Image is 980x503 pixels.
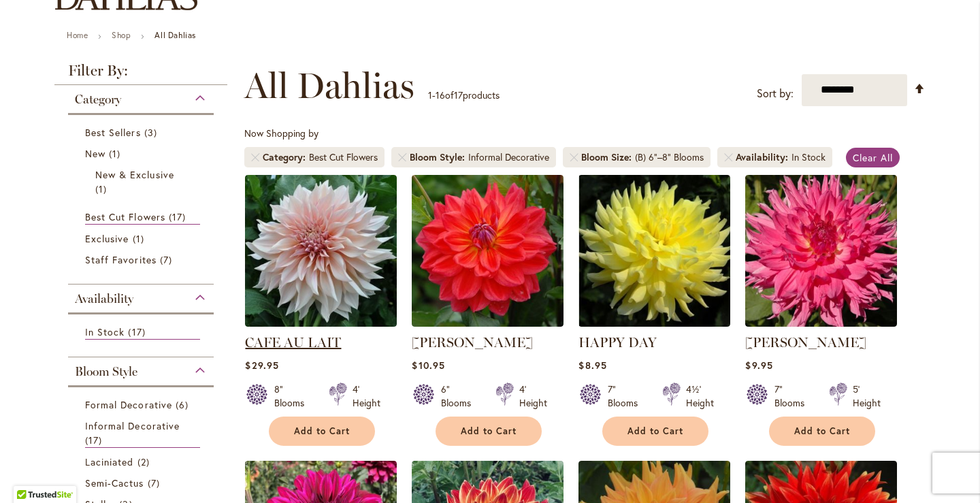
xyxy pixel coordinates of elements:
span: 6 [176,397,192,412]
iframe: Launch Accessibility Center [10,455,48,493]
span: 7 [160,253,176,267]
a: Staff Favorites [85,253,200,267]
a: Exclusive [85,231,200,246]
a: Best Cut Flowers [85,210,200,225]
a: In Stock 17 [85,325,200,340]
span: $10.95 [412,359,444,372]
span: New & Exclusive [95,168,174,181]
a: Informal Decorative 17 [85,419,200,448]
span: Bloom Style [410,150,468,164]
span: Laciniated [85,455,134,468]
a: Clear All [846,148,900,167]
span: Bloom Size [581,150,635,164]
img: HELEN RICHMOND [745,175,897,327]
a: New &amp; Exclusive [95,167,190,196]
span: In Stock [85,325,125,338]
span: Staff Favorites [85,253,157,266]
a: Best Sellers [85,125,200,140]
a: Remove Availability In Stock [724,153,732,161]
span: 2 [137,455,153,469]
a: HAPPY DAY [578,317,730,329]
button: Add to Cart [602,417,708,446]
a: [PERSON_NAME] [412,334,533,351]
div: 4' Height [519,383,547,410]
span: Now Shopping by [244,127,318,140]
a: Formal Decorative 6 [85,397,200,412]
div: 4½' Height [686,383,714,410]
span: 17 [128,325,148,339]
a: Remove Bloom Style Informal Decorative [398,153,406,161]
span: 1 [95,182,110,196]
div: In Stock [791,150,826,164]
span: Availability [75,291,133,306]
span: Add to Cart [794,425,850,437]
label: Sort by: [757,81,794,106]
span: Formal Decorative [85,398,172,411]
span: All Dahlias [244,65,414,106]
div: 4' Height [353,383,380,410]
a: HELEN RICHMOND [745,317,897,329]
div: 6" Blooms [441,383,479,410]
div: Informal Decorative [468,150,549,164]
span: Add to Cart [294,425,350,437]
span: 3 [144,125,161,140]
span: 17 [85,433,105,447]
div: 8" Blooms [274,383,312,410]
span: Semi-Cactus [85,476,144,489]
button: Add to Cart [269,417,375,446]
span: 1 [428,88,432,101]
strong: All Dahlias [154,30,196,40]
img: COOPER BLAINE [412,175,563,327]
span: Category [263,150,309,164]
span: Bloom Style [75,364,137,379]
p: - of products [428,84,500,106]
a: Home [67,30,88,40]
div: 7" Blooms [774,383,813,410]
a: Remove Category Best Cut Flowers [251,153,259,161]
a: Café Au Lait [245,317,397,329]
a: Remove Bloom Size (B) 6"–8" Blooms [570,153,578,161]
a: Semi-Cactus 7 [85,476,200,490]
a: HAPPY DAY [578,334,657,351]
div: Best Cut Flowers [309,150,378,164]
span: $29.95 [245,359,278,372]
span: Add to Cart [461,425,517,437]
span: Informal Decorative [85,419,180,432]
span: Best Sellers [85,126,141,139]
span: Exclusive [85,232,129,245]
a: CAFE AU LAIT [245,334,341,351]
a: Shop [112,30,131,40]
span: 7 [148,476,163,490]
img: HAPPY DAY [578,175,730,327]
span: Category [75,92,121,107]
span: 16 [436,88,445,101]
div: 7" Blooms [608,383,646,410]
span: 17 [454,88,463,101]
span: New [85,147,105,160]
button: Add to Cart [769,417,875,446]
span: 17 [169,210,189,224]
span: Clear All [853,151,893,164]
span: Availability [736,150,791,164]
span: 1 [109,146,124,161]
a: COOPER BLAINE [412,317,563,329]
div: (B) 6"–8" Blooms [635,150,704,164]
a: Laciniated 2 [85,455,200,469]
a: New [85,146,200,161]
span: $9.95 [745,359,772,372]
span: Best Cut Flowers [85,210,165,223]
a: [PERSON_NAME] [745,334,866,351]
span: Add to Cart [627,425,683,437]
button: Add to Cart [436,417,542,446]
div: 5' Height [853,383,881,410]
strong: Filter By: [54,63,227,85]
span: 1 [133,231,148,246]
img: Café Au Lait [245,175,397,327]
span: $8.95 [578,359,606,372]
